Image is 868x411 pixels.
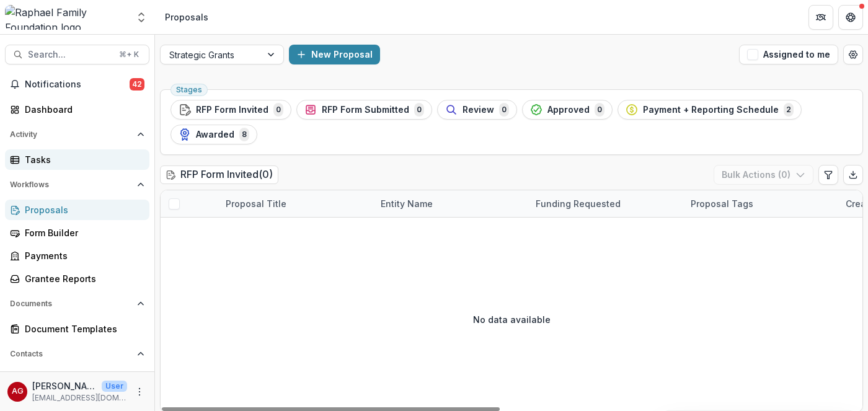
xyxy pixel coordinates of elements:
[10,299,132,308] span: Documents
[5,319,149,339] a: Document Templates
[5,200,149,220] a: Proposals
[843,165,863,185] button: Export table data
[25,203,139,216] div: Proposals
[160,166,278,183] h2: RFP Form Invited ( 0 )
[196,105,268,115] span: RFP Form Invited
[289,45,380,64] button: New Proposal
[499,103,509,117] span: 0
[5,125,149,144] button: Open Activity
[32,392,127,404] p: [EMAIL_ADDRESS][DOMAIN_NAME]
[170,100,291,120] button: RFP Form Invited0
[133,5,150,30] button: Open entity switcher
[5,369,149,389] a: Grantees
[170,125,257,144] button: Awarded8
[196,130,234,140] span: Awarded
[322,105,409,115] span: RFP Form Submitted
[25,79,130,90] span: Notifications
[528,190,683,217] div: Funding Requested
[373,190,528,217] div: Entity Name
[808,5,833,30] button: Partners
[25,226,139,239] div: Form Builder
[5,5,128,30] img: Raphael Family Foundation logo
[10,180,132,189] span: Workflows
[12,387,24,396] div: Anu Gupta
[273,103,283,117] span: 0
[643,105,779,115] span: Payment + Reporting Schedule
[843,45,863,64] button: Open table manager
[176,86,202,94] span: Stages
[683,197,761,210] div: Proposal Tags
[218,190,373,217] div: Proposal Title
[522,100,613,120] button: Approved0
[25,153,139,166] div: Tasks
[5,268,149,289] a: Grantee Reports
[5,344,149,364] button: Open Contacts
[32,379,97,392] p: [PERSON_NAME]
[10,130,132,139] span: Activity
[547,105,590,115] span: Approved
[595,103,604,117] span: 0
[130,78,144,91] span: 42
[5,99,149,120] a: Dashboard
[618,100,802,120] button: Payment + Reporting Schedule2
[437,100,517,120] button: Review0
[239,128,249,141] span: 8
[296,100,432,120] button: RFP Form Submitted0
[714,165,813,185] button: Bulk Actions (0)
[414,103,424,117] span: 0
[528,197,628,210] div: Funding Requested
[784,103,794,117] span: 2
[5,294,149,314] button: Open Documents
[838,5,863,30] button: Get Help
[683,190,838,217] div: Proposal Tags
[5,223,149,243] a: Form Builder
[25,249,139,262] div: Payments
[5,175,149,195] button: Open Workflows
[5,149,149,170] a: Tasks
[218,197,294,210] div: Proposal Title
[463,105,494,115] span: Review
[10,350,132,358] span: Contacts
[25,322,139,335] div: Document Templates
[117,48,141,61] div: ⌘ + K
[818,165,838,185] button: Edit table settings
[5,45,149,64] button: Search...
[373,197,440,210] div: Entity Name
[739,45,838,64] button: Assigned to me
[160,8,213,26] nav: breadcrumb
[165,11,208,24] div: Proposals
[473,313,551,326] p: No data available
[102,381,127,392] p: User
[5,74,149,94] button: Notifications42
[25,272,139,285] div: Grantee Reports
[25,103,139,116] div: Dashboard
[5,245,149,266] a: Payments
[132,384,147,399] button: More
[28,50,112,60] span: Search...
